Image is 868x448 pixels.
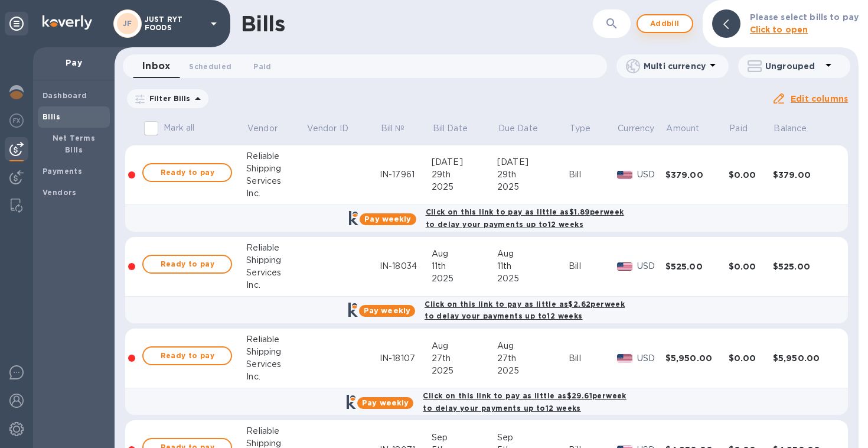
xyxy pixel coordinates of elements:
[498,122,538,135] p: Due Date
[773,261,836,272] div: $525.00
[497,156,569,168] div: [DATE]
[246,279,306,291] div: Inc.
[43,167,82,176] b: Payments
[189,60,231,73] span: Scheduled
[569,352,616,365] div: Bill
[666,122,699,135] p: Amount
[432,365,497,377] div: 2025
[497,431,569,444] div: Sep
[644,60,706,72] p: Multi currency
[153,257,221,271] span: Ready to pay
[432,272,497,285] div: 2025
[432,431,497,444] div: Sep
[381,122,405,135] p: Bill №
[246,150,306,163] div: Reliable
[497,260,569,272] div: 11th
[246,254,306,267] div: Shipping
[750,25,808,34] b: Click to open
[569,168,616,181] div: Bill
[433,122,483,135] span: Bill Date
[247,122,293,135] span: Vendor
[123,19,132,28] b: JF
[253,60,271,73] span: Paid
[364,306,410,315] b: Pay weekly
[617,354,633,362] img: USD
[729,122,748,135] p: Paid
[432,352,497,365] div: 27th
[666,122,714,135] span: Amount
[750,12,859,22] b: Please select bills to pay
[142,346,232,365] button: Ready to pay
[773,352,836,364] div: $5,950.00
[164,122,194,134] p: Mark all
[153,165,221,180] span: Ready to pay
[665,261,729,272] div: $525.00
[307,122,364,135] span: Vendor ID
[142,163,232,182] button: Ready to pay
[432,248,497,260] div: Aug
[246,187,306,200] div: Inc.
[617,171,633,179] img: USD
[729,169,773,181] div: $0.00
[497,181,569,193] div: 2025
[791,94,848,103] u: Edit columns
[647,17,683,31] span: Add bill
[498,122,553,135] span: Due Date
[142,58,170,74] span: Inbox
[618,122,654,135] p: Currency
[665,169,729,181] div: $379.00
[637,168,665,181] p: USD
[432,168,497,181] div: 29th
[380,352,432,365] div: IN-18107
[432,340,497,352] div: Aug
[246,267,306,279] div: Services
[246,333,306,346] div: Reliable
[246,175,306,187] div: Services
[765,60,821,72] p: Ungrouped
[153,349,221,363] span: Ready to pay
[43,188,77,197] b: Vendors
[729,261,773,272] div: $0.00
[5,12,28,35] div: Unpin categories
[497,168,569,181] div: 29th
[9,113,24,128] img: Foreign exchange
[570,122,591,135] p: Type
[145,93,191,103] p: Filter Bills
[364,215,411,223] b: Pay weekly
[637,260,665,272] p: USD
[246,425,306,437] div: Reliable
[380,168,432,181] div: IN-17961
[729,122,763,135] span: Paid
[617,262,633,271] img: USD
[423,391,626,413] b: Click on this link to pay as little as $29.61 per week to delay your payments up to 12 weeks
[432,260,497,272] div: 11th
[246,371,306,383] div: Inc.
[246,346,306,358] div: Shipping
[425,300,625,321] b: Click on this link to pay as little as $2.62 per week to delay your payments up to 12 weeks
[497,272,569,285] div: 2025
[380,260,432,272] div: IN-18034
[43,112,60,121] b: Bills
[497,248,569,260] div: Aug
[307,122,348,135] p: Vendor ID
[774,122,822,135] span: Balance
[43,15,92,30] img: Logo
[43,57,105,69] p: Pay
[773,169,836,181] div: $379.00
[637,14,693,33] button: Addbill
[381,122,420,135] span: Bill №
[362,398,409,407] b: Pay weekly
[637,352,665,365] p: USD
[426,207,624,229] b: Click on this link to pay as little as $1.89 per week to delay your payments up to 12 weeks
[432,156,497,168] div: [DATE]
[432,181,497,193] div: 2025
[43,91,87,100] b: Dashboard
[246,163,306,175] div: Shipping
[497,340,569,352] div: Aug
[53,134,96,154] b: Net Terms Bills
[241,11,285,36] h1: Bills
[145,15,204,32] p: JUST RYT FOODS
[774,122,807,135] p: Balance
[246,242,306,254] div: Reliable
